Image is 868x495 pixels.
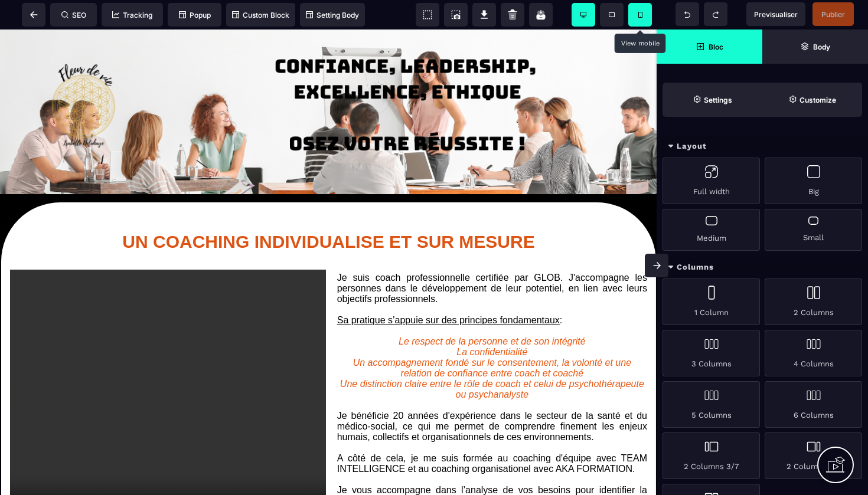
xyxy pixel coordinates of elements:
span: Previsualiser [754,10,798,19]
span: Open Layer Manager [762,29,868,64]
div: Columns [657,257,868,278]
span: View components [416,3,439,27]
span: Settings [663,83,762,117]
span: Setting Body [306,11,359,19]
div: 2 Columns [765,278,862,325]
div: Medium [663,209,760,251]
span: Screenshot [444,3,468,27]
div: 1 Column [663,278,760,325]
span: Popup [179,11,211,19]
div: 6 Columns [765,381,862,428]
div: Big [765,158,862,204]
b: UN COACHING INDIVIDUALISE ET SUR MESURE [122,202,534,222]
div: 3 Columns [663,330,760,376]
div: Small [765,209,862,251]
div: Layout [657,136,868,158]
div: 4 Columns [765,330,862,376]
i: Un accompagnement fondé sur le consentement, la volonté et une relation de confiance entre coach ... [353,328,634,349]
i: La confidentialité [456,317,527,327]
text: Je suis coach professionnelle certifiée par GLOB. J'accompagne les personnes dans le développemen... [337,240,647,480]
div: Full width [663,158,760,204]
span: Preview [746,2,805,26]
span: Open Blocks [657,29,762,64]
strong: Bloc [709,42,723,51]
span: Publier [821,10,845,19]
strong: Settings [704,96,732,104]
span: Custom Block [232,11,289,19]
div: 5 Columns [663,381,760,428]
i: Une distinction claire entre le rôle de coach et celui de psychothérapeute ou psychanalyste [340,349,647,370]
div: 2 Columns 3/7 [663,432,760,479]
span: SEO [61,11,86,19]
span: Tracking [112,11,152,19]
u: Sa pratique s’appuie sur des principes fondamentaux [337,286,560,296]
span: Open Style Manager [762,83,862,117]
div: 2 Columns 7/3 [765,432,862,479]
strong: Customize [800,96,836,104]
strong: Body [813,42,830,51]
i: Le respect de la personne et de son intégrité [399,307,586,317]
